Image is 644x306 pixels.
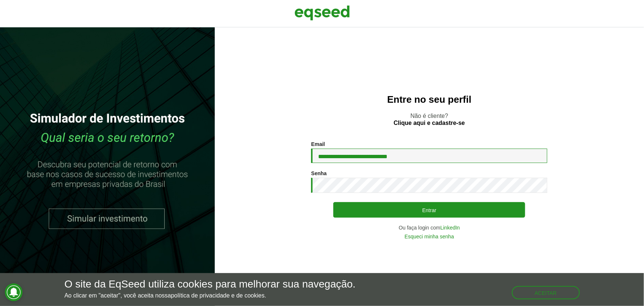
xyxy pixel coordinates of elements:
a: política de privacidade e de cookies [171,293,265,299]
h5: O site da EqSeed utiliza cookies para melhorar sua navegação. [65,279,356,290]
img: EqSeed Logo [295,4,350,22]
p: Ao clicar em "aceitar", você aceita nossa . [65,292,356,299]
button: Entrar [333,202,525,218]
a: LinkedIn [440,225,460,230]
a: Esqueci minha senha [404,234,454,239]
div: Ou faça login com [311,225,547,230]
h2: Entre no seu perfil [230,94,629,105]
label: Email [311,142,325,147]
button: Aceitar [512,286,580,299]
a: Clique aqui e cadastre-se [394,120,465,126]
p: Não é cliente? [230,112,629,126]
label: Senha [311,171,327,176]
